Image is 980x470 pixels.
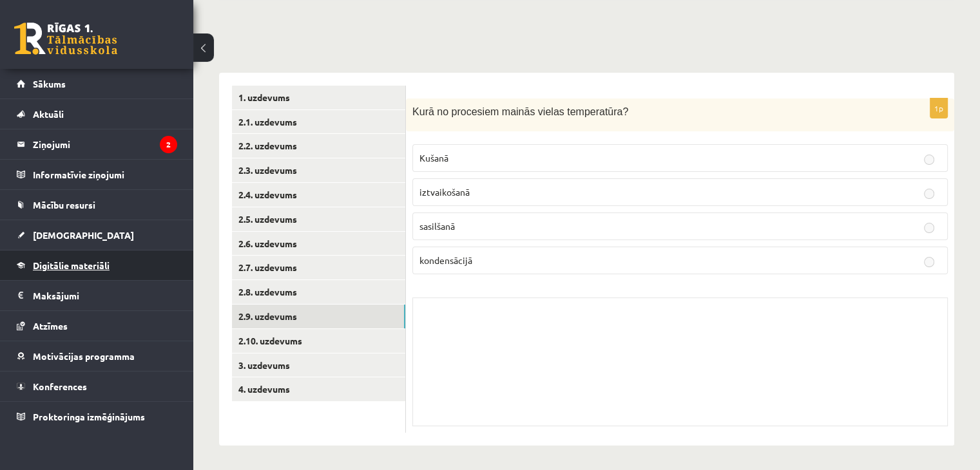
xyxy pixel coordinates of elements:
[33,259,110,271] span: Digitālie materiāli
[33,78,66,89] span: Sākums
[33,199,95,211] span: Mācību resursi
[33,229,134,241] span: [DEMOGRAPHIC_DATA]
[17,99,177,129] a: Aktuāli
[232,232,405,256] a: 2.6. uzdevums
[232,86,405,109] a: 1. uzdevums
[232,207,405,231] a: 2.5. uzdevums
[17,69,177,99] a: Sākums
[17,371,177,401] a: Konferences
[17,311,177,341] a: Atzīmes
[33,129,177,159] legend: Ziņojumi
[232,158,405,182] a: 2.3. uzdevums
[419,220,455,232] span: sasilšanā
[930,98,948,118] p: 1p
[33,160,177,189] legend: Informatīvie ziņojumi
[33,350,135,362] span: Motivācijas programma
[17,129,177,159] a: Ziņojumi2
[33,281,177,310] legend: Maksājumi
[17,250,177,280] a: Digitālie materiāli
[412,106,628,117] span: Kurā no procesiem mainās vielas temperatūra?
[232,110,405,134] a: 2.1. uzdevums
[160,136,177,153] i: 2
[419,186,470,198] span: iztvaikošanā
[924,155,934,165] input: Kušanā
[17,160,177,189] a: Informatīvie ziņojumi
[17,281,177,310] a: Maksājumi
[33,320,68,332] span: Atzīmes
[14,23,117,55] a: Rīgas 1. Tālmācības vidusskola
[232,353,405,377] a: 3. uzdevums
[924,189,934,199] input: iztvaikošanā
[419,152,448,164] span: Kušanā
[17,341,177,371] a: Motivācijas programma
[17,190,177,220] a: Mācību resursi
[17,220,177,250] a: [DEMOGRAPHIC_DATA]
[232,329,405,353] a: 2.10. uzdevums
[232,280,405,304] a: 2.8. uzdevums
[232,134,405,158] a: 2.2. uzdevums
[33,108,64,120] span: Aktuāli
[232,305,405,328] a: 2.9. uzdevums
[924,223,934,233] input: sasilšanā
[232,183,405,207] a: 2.4. uzdevums
[232,256,405,279] a: 2.7. uzdevums
[232,377,405,401] a: 4. uzdevums
[17,402,177,431] a: Proktoringa izmēģinājums
[33,411,145,422] span: Proktoringa izmēģinājums
[924,257,934,267] input: kondensācijā
[419,254,472,266] span: kondensācijā
[33,381,87,392] span: Konferences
